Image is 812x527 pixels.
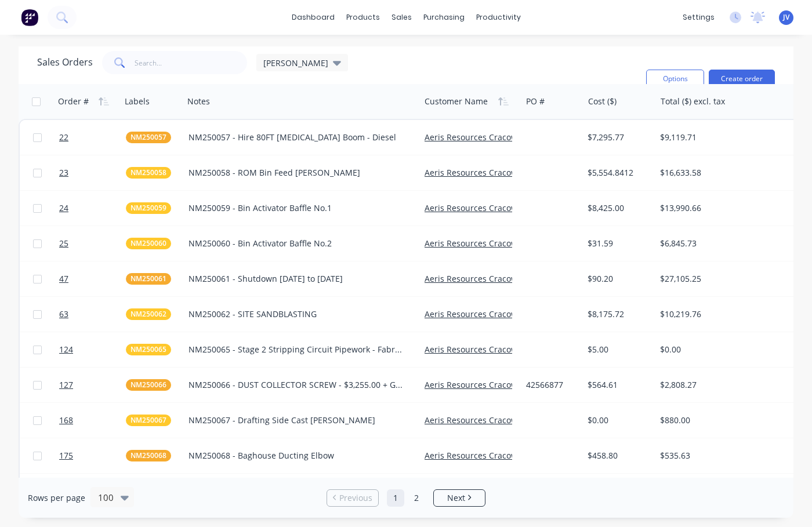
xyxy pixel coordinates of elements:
span: NM250059 [130,202,166,214]
a: 63 [59,297,126,332]
span: NM250065 [130,344,166,355]
span: NM250057 [130,132,166,143]
span: 47 [59,273,68,285]
button: Options [646,70,704,88]
div: productivity [470,9,527,26]
div: NM250065 - Stage 2 Stripping Circuit Pipework - Fabrication [188,344,404,355]
div: Order # [58,96,89,107]
div: $10,219.76 [660,308,781,320]
a: 23 [59,155,126,190]
span: Previous [339,492,372,504]
button: NM250057 [126,132,171,143]
div: $535.63 [660,450,781,461]
span: NM250068 [130,450,166,461]
a: Aeris Resources Cracow Operations [425,273,563,284]
div: $13,990.66 [660,202,781,214]
div: $564.61 [588,379,648,391]
div: $31.59 [588,238,648,249]
h1: Sales Orders [37,57,93,68]
a: Aeris Resources Cracow Operations [425,238,563,249]
div: $5,554.8412 [588,167,648,179]
button: NM250061 [126,273,171,285]
a: 168 [59,403,126,438]
span: 23 [59,167,68,179]
div: NM250058 - ROM Bin Feed [PERSON_NAME] [188,167,404,179]
span: Rows per page [28,492,85,504]
a: 181 [59,474,126,508]
span: NM250061 [130,273,166,285]
span: 124 [59,344,73,355]
span: 24 [59,202,68,214]
div: Notes [187,96,210,107]
div: $0.00 [660,344,781,355]
span: 63 [59,308,68,320]
div: $90.20 [588,273,648,285]
a: Aeris Resources Cracow Operations [425,379,563,390]
a: Previous page [327,492,378,504]
div: purchasing [418,9,470,26]
a: 175 [59,438,126,473]
div: $5.00 [588,344,648,355]
a: Aeris Resources Cracow Operations [425,450,563,461]
div: $8,425.00 [588,202,648,214]
button: NM250068 [126,450,171,461]
div: NM250061 - Shutdown [DATE] to [DATE] [188,273,404,285]
div: $458.80 [588,450,648,461]
div: $8,175.72 [588,308,648,320]
div: $27,105.25 [660,273,781,285]
a: dashboard [286,9,340,26]
div: NM250062 - SITE SANDBLASTING [188,308,404,320]
div: $2,808.27 [660,379,781,391]
div: 42566877 [526,379,576,391]
div: NM250060 - Bin Activator Baffle No.2 [188,238,404,249]
a: 24 [59,191,126,226]
a: 127 [59,368,126,402]
div: NM250057 - Hire 80FT [MEDICAL_DATA] Boom - Diesel [188,132,404,143]
div: NM250059 - Bin Activator Baffle No.1 [188,202,404,214]
a: 25 [59,226,126,261]
div: $9,119.71 [660,132,781,143]
button: NM250060 [126,238,171,249]
span: NM250062 [130,308,166,320]
div: Labels [125,96,150,107]
button: NM250058 [126,167,171,179]
ul: Pagination [322,489,490,507]
button: NM250065 [126,344,171,355]
div: $6,845.73 [660,238,781,249]
a: Aeris Resources Cracow Operations [425,415,563,426]
a: Aeris Resources Cracow Operations [425,202,563,213]
a: Aeris Resources Cracow Operations [425,132,563,143]
a: Page 2 [408,489,425,507]
span: [PERSON_NAME] [263,57,328,69]
div: $7,295.77 [588,132,648,143]
a: Next page [434,492,485,504]
a: Aeris Resources Cracow Operations [425,344,563,355]
div: PO # [526,96,545,107]
input: Search... [135,51,248,74]
div: NM250066 - DUST COLLECTOR SCREW - $3,255.00 + GST [188,379,404,391]
span: NM250066 [130,379,166,391]
button: NM250066 [126,379,171,391]
button: NM250059 [126,202,171,214]
div: Customer Name [425,96,488,107]
span: NM250058 [130,167,166,179]
span: 22 [59,132,68,143]
button: NM250067 [126,415,171,426]
div: $880.00 [660,415,781,426]
div: products [340,9,386,26]
a: Aeris Resources Cracow Operations [425,308,563,319]
a: 47 [59,261,126,296]
span: 175 [59,450,73,461]
span: 127 [59,379,73,391]
span: 25 [59,238,68,249]
a: Aeris Resources Cracow Operations [425,167,563,178]
div: NM250067 - Drafting Side Cast [PERSON_NAME] [188,415,404,426]
div: Total ($) excl. tax [661,96,725,107]
div: Cost ($) [588,96,617,107]
span: JV [783,12,789,23]
div: $16,633.58 [660,167,781,179]
a: Page 1 is your current page [387,489,404,507]
button: Create order [709,70,775,88]
img: Factory [21,9,38,26]
div: $0.00 [588,415,648,426]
